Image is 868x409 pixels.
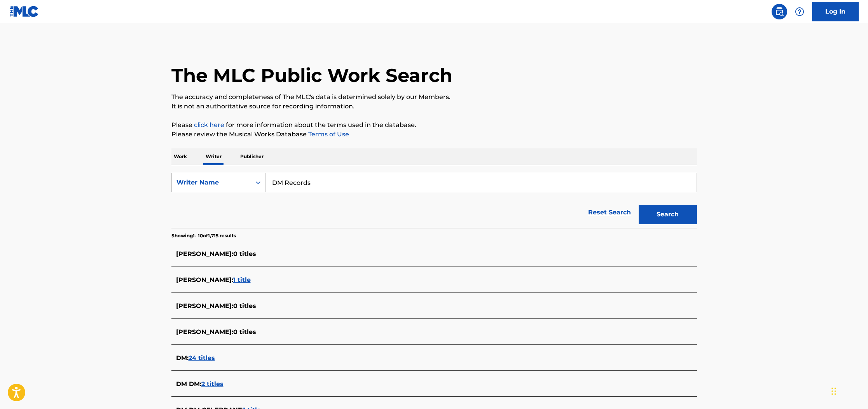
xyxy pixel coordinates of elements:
[639,205,697,224] button: Search
[171,232,236,239] p: Showing 1 - 10 of 1,715 results
[189,354,215,362] span: 24 titles
[307,131,349,138] a: Terms of Use
[176,178,246,187] div: Writer Name
[176,276,233,284] span: [PERSON_NAME] :
[171,120,697,130] p: Please for more information about the terms used in the database.
[176,354,189,362] span: DM :
[176,302,233,310] span: [PERSON_NAME] :
[176,328,233,336] span: [PERSON_NAME] :
[238,148,266,165] p: Publisher
[194,121,224,129] a: click here
[171,64,452,87] h1: The MLC Public Work Search
[812,2,859,21] a: Log In
[176,380,201,388] span: DM DM :
[792,4,807,19] div: Help
[233,302,256,310] span: 0 titles
[233,250,256,258] span: 0 titles
[233,328,256,336] span: 0 titles
[233,276,251,284] span: 1 title
[584,204,635,221] a: Reset Search
[176,250,233,258] span: [PERSON_NAME] :
[831,379,836,403] div: Drag
[171,102,697,111] p: It is not an authoritative source for recording information.
[795,7,804,16] img: help
[9,6,39,17] img: MLC Logo
[171,92,697,102] p: The accuracy and completeness of The MLC's data is determined solely by our Members.
[203,148,224,165] p: Writer
[171,173,697,228] form: Search Form
[846,277,868,339] iframe: Resource Center
[201,380,224,388] span: 2 titles
[171,130,697,139] p: Please review the Musical Works Database
[171,148,189,165] p: Work
[772,4,787,19] a: Public Search
[829,372,868,409] iframe: Chat Widget
[775,7,784,16] img: search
